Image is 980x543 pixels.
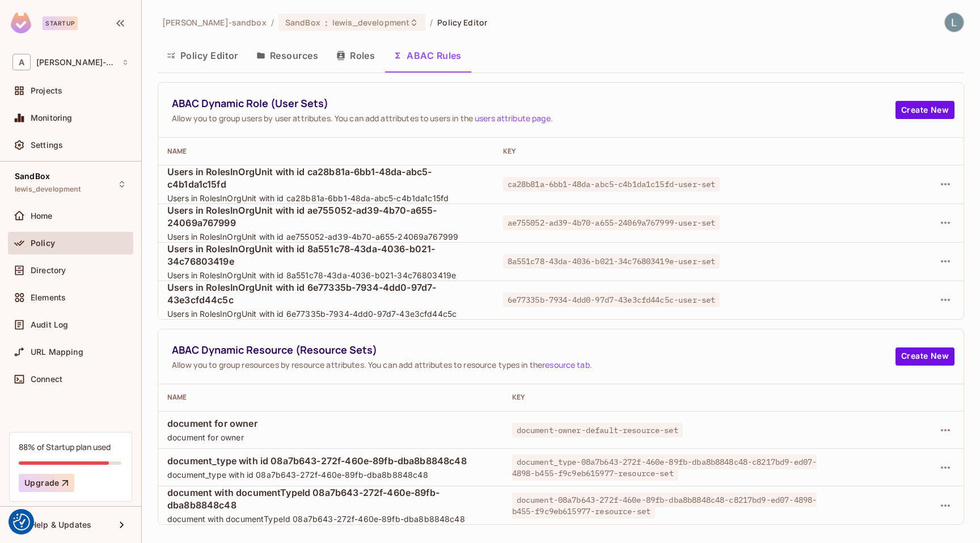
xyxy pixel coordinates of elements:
[11,12,31,33] img: SReyMgAAAABJRU5ErkJggg==
[19,442,111,452] div: 88% of Startup plan used
[271,17,274,28] li: /
[167,231,485,242] span: Users in RolesInOrgUnit with id ae755052-ad39-4b70-a655-24069a767999
[15,185,81,194] span: lewis_development
[167,193,485,203] span: Users in RolesInOrgUnit with id ca28b81a-6bb1-48da-abc5-c4b1da1c15fd
[167,486,494,511] span: document with documentTypeId 08a7b643-272f-460e-89fb-dba8b8848c48
[503,254,720,269] span: 8a551c78-43da-4036-b021-34c76803419e-user-set
[31,520,91,529] span: Help & Updates
[503,147,814,156] div: Key
[945,13,964,32] img: Lewis Youl
[31,239,55,248] span: Policy
[512,393,820,402] div: Key
[512,455,817,481] span: document_type-08a7b643-272f-460e-89fb-dba8b8848c48-c8217bd9-ed07-4898-b455-f9c9eb615977-resource-set
[172,113,895,124] span: Allow you to group users by user attributes. You can add attributes to users in the .
[31,113,73,122] span: Monitoring
[31,347,83,357] span: URL Mapping
[332,17,409,28] span: lewis_development
[167,469,494,480] span: document_type with id 08a7b643-272f-460e-89fb-dba8b8848c48
[13,514,30,531] button: Consent Preferences
[247,41,327,70] button: Resources
[542,359,590,370] a: resource tab
[172,343,895,357] span: ABAC Dynamic Resource (Resource Sets)
[895,101,954,119] button: Create New
[437,17,487,28] span: Policy Editor
[19,474,74,492] button: Upgrade
[15,172,50,181] span: SandBox
[895,347,954,366] button: Create New
[167,147,485,156] div: Name
[167,417,494,430] span: document for owner
[31,266,66,275] span: Directory
[167,281,485,306] span: Users in RolesInOrgUnit with id 6e77335b-7934-4dd0-97d7-43e3cfd44c5c
[31,293,66,302] span: Elements
[167,514,494,524] span: document with documentTypeId 08a7b643-272f-460e-89fb-dba8b8848c48
[324,18,328,27] span: :
[503,177,720,192] span: ca28b81a-6bb1-48da-abc5-c4b1da1c15fd-user-set
[172,359,895,370] span: Allow you to group resources by resource attributes. You can add attributes to resource types in ...
[13,514,30,531] img: Revisit consent button
[285,17,320,28] span: SandBox
[43,16,78,30] div: Startup
[512,493,817,519] span: document-08a7b643-272f-460e-89fb-dba8b8848c48-c8217bd9-ed07-4898-b455-f9c9eb615977-resource-set
[503,292,720,307] span: 6e77335b-7934-4dd0-97d7-43e3cfd44c5c-user-set
[167,243,485,268] span: Users in RolesInOrgUnit with id 8a551c78-43da-4036-b021-34c76803419e
[36,58,116,67] span: Workspace: alex-trustflight-sandbox
[167,455,494,467] span: document_type with id 08a7b643-272f-460e-89fb-dba8b8848c48
[158,41,247,70] button: Policy Editor
[172,96,895,111] span: ABAC Dynamic Role (User Sets)
[512,423,683,438] span: document-owner-default-resource-set
[167,432,494,443] span: document for owner
[167,166,485,190] span: Users in RolesInOrgUnit with id ca28b81a-6bb1-48da-abc5-c4b1da1c15fd
[31,320,68,329] span: Audit Log
[384,41,471,70] button: ABAC Rules
[327,41,384,70] button: Roles
[12,54,31,70] span: A
[167,270,485,281] span: Users in RolesInOrgUnit with id 8a551c78-43da-4036-b021-34c76803419e
[475,113,551,124] a: users attribute page
[31,86,62,95] span: Projects
[31,211,53,220] span: Home
[430,17,433,28] li: /
[167,393,494,402] div: Name
[162,17,267,28] span: the active workspace
[503,215,720,230] span: ae755052-ad39-4b70-a655-24069a767999-user-set
[31,141,63,150] span: Settings
[167,204,485,229] span: Users in RolesInOrgUnit with id ae755052-ad39-4b70-a655-24069a767999
[167,308,485,319] span: Users in RolesInOrgUnit with id 6e77335b-7934-4dd0-97d7-43e3cfd44c5c
[31,375,62,384] span: Connect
